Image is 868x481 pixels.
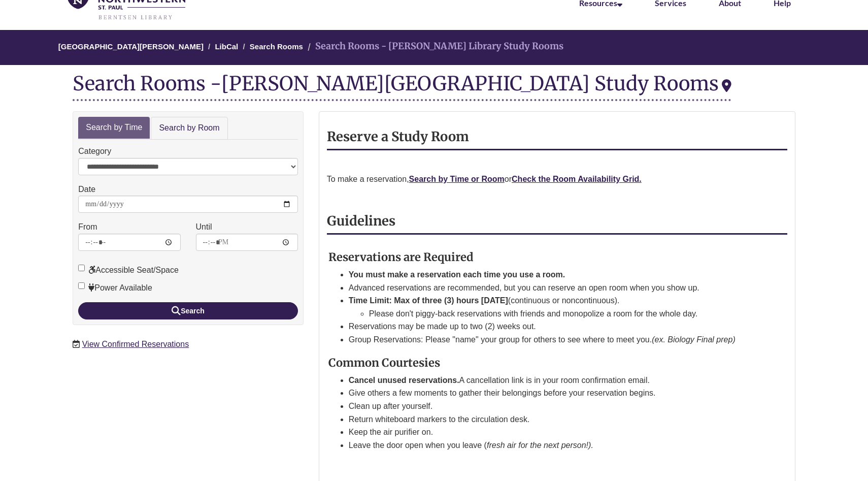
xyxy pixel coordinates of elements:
[73,73,731,101] div: Search Rooms -
[349,374,763,387] li: A cancellation link is in your room confirmation email.
[327,213,395,229] strong: Guidelines
[349,426,763,439] li: Keep the air purifier on.
[151,117,227,140] a: Search by Room
[78,145,111,158] label: Category
[349,387,763,400] li: Give others a few moments to gather their belongings before your reservation begins.
[652,335,736,344] em: (ex. Biology Final prep)
[328,250,474,264] strong: Reservations are Required
[349,281,763,295] li: Advanced reservations are recommended, but you can reserve an open room when you show up.
[78,282,85,289] input: Power Available
[250,42,303,51] a: Search Rooms
[327,173,787,186] p: To make a reservation, or
[78,183,95,196] label: Date
[349,294,763,320] li: (continuous or noncontinuous).
[78,281,152,295] label: Power Available
[487,441,593,450] em: fresh air for the next person!).
[349,296,508,305] strong: Time Limit: Max of three (3) hours [DATE]
[349,439,763,452] li: Leave the door open when you leave (
[512,175,642,183] a: Check the Room Availability Grid.
[78,265,85,271] input: Accessible Seat/Space
[82,340,189,348] a: View Confirmed Reservations
[327,129,469,145] strong: Reserve a Study Room
[328,356,440,370] strong: Common Courtesies
[349,270,565,279] strong: You must make a reservation each time you use a room.
[78,117,150,139] a: Search by Time
[196,220,212,234] label: Until
[215,42,238,51] a: LibCal
[58,42,204,51] a: [GEOGRAPHIC_DATA][PERSON_NAME]
[221,71,731,95] div: [PERSON_NAME][GEOGRAPHIC_DATA] Study Rooms
[78,302,298,319] button: Search
[409,175,505,183] a: Search by Time or Room
[349,413,763,426] li: Return whiteboard markers to the circulation desk.
[349,400,763,413] li: Clean up after yourself.
[349,320,763,333] li: Reservations may be made up to two (2) weeks out.
[305,39,563,54] li: Search Rooms - [PERSON_NAME] Library Study Rooms
[349,376,459,384] strong: Cancel unused reservations.
[369,307,763,320] li: Please don't piggy-back reservations with friends and monopolize a room for the whole day.
[78,264,179,277] label: Accessible Seat/Space
[78,220,97,234] label: From
[73,30,795,65] nav: Breadcrumb
[349,333,763,346] li: Group Reservations: Please "name" your group for others to see where to meet you.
